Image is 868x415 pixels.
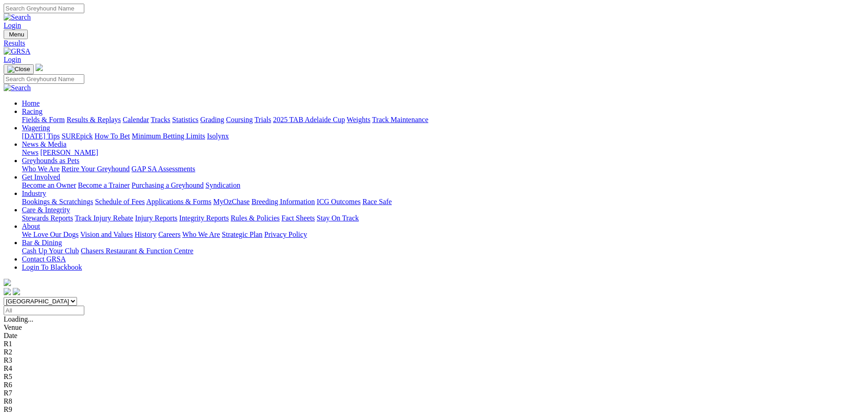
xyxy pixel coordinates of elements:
div: R1 [4,340,864,348]
a: News [22,149,38,156]
a: Syndication [205,181,240,189]
input: Search [4,74,84,84]
img: Search [4,84,31,92]
span: Loading... [4,315,33,323]
div: R6 [4,381,864,389]
a: How To Bet [95,132,130,140]
a: Become an Owner [22,181,76,189]
a: Who We Are [182,231,220,238]
a: 2025 TAB Adelaide Cup [273,116,345,123]
input: Search [4,4,84,13]
a: Who We Are [22,165,60,173]
a: Rules & Policies [231,214,280,222]
a: Care & Integrity [22,206,70,214]
a: Stewards Reports [22,214,73,222]
a: Industry [22,190,46,197]
a: We Love Our Dogs [22,231,78,238]
div: R4 [4,364,864,373]
img: logo-grsa-white.png [36,64,43,71]
img: GRSA [4,47,31,56]
a: SUREpick [62,132,92,140]
a: Strategic Plan [222,231,262,238]
a: Results & Replays [67,116,121,123]
a: Racing [22,108,42,115]
a: Race Safe [362,198,391,205]
a: Grading [200,116,224,123]
div: R8 [4,397,864,405]
div: Industry [22,198,864,206]
a: [DATE] Tips [22,132,60,140]
a: Injury Reports [135,214,177,222]
a: Weights [347,116,370,123]
a: Chasers Restaurant & Function Centre [81,247,193,255]
a: History [134,231,156,238]
div: Racing [22,116,864,124]
div: R3 [4,356,864,364]
a: [PERSON_NAME] [40,149,98,156]
img: logo-grsa-white.png [4,279,11,286]
div: Venue [4,323,864,332]
a: Login To Blackbook [22,263,82,271]
a: News & Media [22,140,67,148]
a: About [22,222,40,230]
a: Isolynx [207,132,229,140]
a: Privacy Policy [264,231,307,238]
img: twitter.svg [13,288,20,295]
img: Close [7,66,30,73]
div: Greyhounds as Pets [22,165,864,173]
div: Date [4,332,864,340]
a: ICG Outcomes [317,198,360,205]
a: Trials [254,116,271,123]
a: Get Involved [22,173,60,181]
a: Wagering [22,124,50,132]
a: Bar & Dining [22,239,62,246]
a: Results [4,39,864,47]
a: Track Maintenance [372,116,428,123]
a: Become a Trainer [78,181,130,189]
a: Coursing [226,116,253,123]
a: Track Injury Rebate [75,214,133,222]
a: Minimum Betting Limits [132,132,205,140]
a: Schedule of Fees [95,198,144,205]
a: MyOzChase [213,198,250,205]
a: Fact Sheets [282,214,315,222]
img: facebook.svg [4,288,11,295]
a: Retire Your Greyhound [62,165,130,173]
div: Get Involved [22,181,864,190]
div: R2 [4,348,864,356]
a: Stay On Track [317,214,359,222]
div: Wagering [22,132,864,140]
a: Cash Up Your Club [22,247,79,255]
a: Purchasing a Greyhound [132,181,204,189]
a: Integrity Reports [179,214,229,222]
a: Breeding Information [252,198,315,205]
div: Care & Integrity [22,214,864,222]
a: Bookings & Scratchings [22,198,93,205]
a: Login [4,21,21,29]
a: Statistics [172,116,199,123]
a: Login [4,56,21,63]
a: Vision and Values [80,231,133,238]
button: Toggle navigation [4,30,28,39]
div: About [22,231,864,239]
a: Applications & Forms [146,198,211,205]
a: Greyhounds as Pets [22,157,79,164]
a: Home [22,99,40,107]
a: Careers [158,231,180,238]
img: Search [4,13,31,21]
a: Fields & Form [22,116,65,123]
a: Tracks [151,116,170,123]
span: Menu [9,31,24,38]
a: Contact GRSA [22,255,66,263]
div: R9 [4,405,864,414]
div: R5 [4,373,864,381]
a: Calendar [123,116,149,123]
div: Bar & Dining [22,247,864,255]
button: Toggle navigation [4,64,34,74]
div: News & Media [22,149,864,157]
a: GAP SA Assessments [132,165,195,173]
div: R7 [4,389,864,397]
input: Select date [4,306,84,315]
